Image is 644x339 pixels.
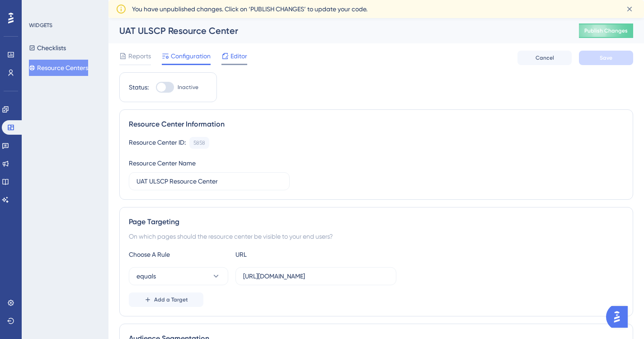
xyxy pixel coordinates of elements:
div: Resource Center ID: [129,137,186,149]
button: Add a Target [129,292,203,307]
button: Publish Changes [579,24,633,38]
button: Resource Centers [29,60,88,76]
span: Inactive [178,84,198,91]
div: 5858 [193,139,205,146]
button: Save [579,51,633,65]
span: Add a Target [154,296,188,303]
span: You have unpublished changes. Click on ‘PUBLISH CHANGES’ to update your code. [132,4,367,14]
div: Choose A Rule [129,249,228,260]
span: Save [600,54,612,61]
div: Resource Center Name [129,158,196,169]
div: WIDGETS [29,22,52,29]
div: On which pages should the resource center be visible to your end users? [129,231,624,242]
span: Configuration [171,51,211,61]
div: Page Targeting [129,217,624,227]
button: Cancel [517,51,572,65]
input: yourwebsite.com/path [243,271,389,281]
button: equals [129,267,228,285]
span: equals [136,271,156,282]
div: Resource Center Information [129,119,624,130]
span: Reports [128,51,151,61]
div: UAT ULSCP Resource Center [119,24,556,37]
span: Publish Changes [584,27,628,34]
span: Editor [230,51,247,61]
div: URL [235,249,335,260]
input: Type your Resource Center name [136,176,282,186]
span: Cancel [536,54,554,61]
iframe: UserGuiding AI Assistant Launcher [606,303,633,330]
div: Status: [129,82,149,93]
button: Checklists [29,40,66,56]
